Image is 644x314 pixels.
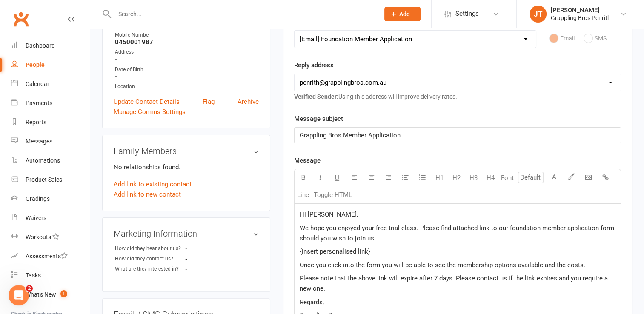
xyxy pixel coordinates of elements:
label: Message [294,155,321,166]
button: Add [384,7,421,21]
div: How did they contact us? [115,255,185,263]
a: Add link to existing contact [114,179,192,189]
span: Add [399,11,410,17]
a: Workouts [11,228,90,247]
a: Update Contact Details [114,97,180,107]
label: Message subject [294,114,343,124]
strong: - [185,266,234,273]
button: U [329,169,346,186]
div: Mobile Number [115,31,259,39]
div: What's New [26,291,56,298]
div: Messages [26,138,52,145]
strong: - [185,256,234,262]
strong: - [115,56,259,63]
div: Location [115,83,259,91]
strong: - [115,73,259,80]
div: Waivers [26,214,46,221]
div: Workouts [26,234,51,240]
span: Hi [PERSON_NAME], [300,211,358,218]
a: Product Sales [11,170,90,189]
div: [PERSON_NAME] [551,6,611,14]
div: Product Sales [26,176,62,183]
button: A [546,169,563,186]
span: 2 [26,285,33,292]
p: No relationships found. [114,162,259,172]
div: How did they hear about us? [115,245,185,253]
span: Grappling Bros Member Application [300,131,401,139]
div: What are they interested in? [115,265,185,273]
div: JT [530,6,547,23]
div: Tasks [26,272,41,279]
span: Settings [455,4,479,23]
a: Gradings [11,189,90,208]
button: Font [499,169,516,186]
span: Regards, [300,298,324,306]
strong: Verified Sender: [294,93,338,100]
strong: - [185,245,234,252]
div: People [26,61,45,68]
div: Gradings [26,195,50,202]
span: Using this address will improve delivery rates. [294,93,457,100]
button: H4 [482,169,499,186]
a: Add link to new contact [114,189,181,200]
div: Grappling Bros Penrith [551,14,611,22]
a: Automations [11,151,90,170]
a: Calendar [11,74,90,94]
a: Messages [11,132,90,151]
div: Reports [26,119,46,126]
a: Manage Comms Settings [114,107,186,117]
a: People [11,55,90,74]
div: Assessments [26,253,68,260]
button: Line [295,186,312,203]
a: Tasks [11,266,90,285]
input: Search... [112,8,373,20]
button: H2 [448,169,465,186]
span: Please note that the above link will expire after 7 days. Please contact us if the link expires a... [300,274,610,292]
h3: Marketing Information [114,229,259,238]
a: Clubworx [10,9,31,30]
span: U [335,174,339,182]
a: What's New1 [11,285,90,304]
input: Default [518,172,544,183]
a: Dashboard [11,36,90,55]
div: Address [115,48,259,56]
a: Waivers [11,208,90,228]
span: We hope you enjoyed your free trial class. Please find attached link to our foundation member app... [300,224,616,242]
div: Calendar [26,80,49,87]
strong: 0450001987 [115,38,259,46]
div: Dashboard [26,42,55,49]
span: Once you click into the form you will be able to see the membership options available and the costs. [300,261,585,269]
div: Payments [26,100,52,106]
a: Reports [11,113,90,132]
label: Reply address [294,60,334,70]
button: Toggle HTML [312,186,354,203]
span: {insert personalised link} [300,248,370,255]
div: Automations [26,157,60,164]
span: 1 [60,290,67,297]
h3: Family Members [114,146,259,156]
iframe: Intercom live chat [9,285,29,305]
a: Assessments [11,247,90,266]
button: H1 [431,169,448,186]
a: Archive [238,97,259,107]
a: Payments [11,94,90,113]
div: Date of Birth [115,66,259,74]
a: Flag [203,97,215,107]
button: H3 [465,169,482,186]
